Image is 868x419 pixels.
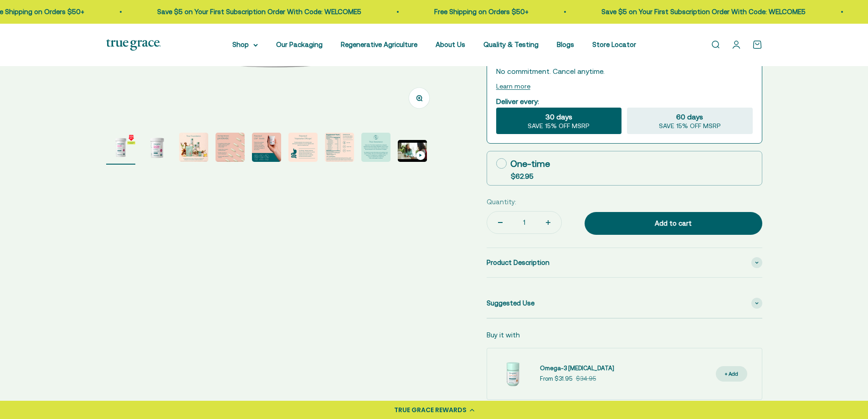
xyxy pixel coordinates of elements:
[179,133,208,162] img: Our full product line provides a robust and comprehensive offering for a true foundation of healt...
[557,41,574,48] a: Blogs
[398,140,427,165] button: Go to item 9
[601,6,805,17] p: Save $5 on Your First Subscription Order With Code: WELCOME5
[576,374,596,384] compare-at-price: $34.95
[341,41,417,48] a: Regenerative Agriculture
[585,212,762,235] button: Add to cart
[276,41,323,48] a: Our Packaging
[433,8,528,16] a: Free Shipping on Orders $50+
[288,133,318,162] img: Provide protection from stomach acid, allowing the probiotics to survive digestion and reach the ...
[487,248,762,277] summary: Product Description
[716,366,747,382] button: + Add
[252,133,281,162] img: Protects the probiotic cultures from light, moisture, and oxygen, extending shelf life and ensuri...
[540,365,614,372] span: Omega-3 [MEDICAL_DATA]
[325,133,354,162] img: Our probiotics undergo extensive third-party testing at Purity-IQ Inc., a global organization del...
[232,39,258,50] summary: Shop
[143,133,172,162] img: Daily Probiotic for Women's Vaginal, Digestive, and Immune Support* - 90 Billion CFU at time of m...
[603,218,744,229] div: Add to cart
[487,197,516,207] label: Quantity:
[325,133,354,165] button: Go to item 7
[487,330,520,341] p: Buy it with
[216,133,245,162] img: - 12 quantified and DNA-verified probiotic cultures to support vaginal, digestive, and immune hea...
[483,41,539,48] a: Quality & Testing
[592,41,636,48] a: Store Locator
[487,298,534,309] span: Suggested Use
[725,370,738,378] div: + Add
[494,356,531,392] img: Omega-3 Fish Oil for Brain, Heart, and Immune Health* Sustainably sourced, wild-caught Alaskan fi...
[487,289,762,318] summary: Suggested Use
[216,133,245,165] button: Go to item 4
[540,374,572,384] sale-price: From $31.95
[106,133,135,165] button: Go to item 1
[487,257,550,268] span: Product Description
[156,6,360,17] p: Save $5 on Your First Subscription Order With Code: WELCOME5
[487,212,514,233] button: Decrease quantity
[394,405,467,415] div: TRUE GRACE REWARDS
[252,133,281,165] button: Go to item 5
[436,41,465,48] a: About Us
[361,133,390,165] button: Go to item 8
[540,364,614,373] a: Omega-3 [MEDICAL_DATA]
[106,133,135,162] img: One Daily Women's Probiotic
[179,133,208,165] button: Go to item 3
[361,133,390,162] img: Every lot of True Grace supplements undergoes extensive third-party testing. Regulation says we d...
[535,212,561,233] button: Increase quantity
[143,133,172,165] button: Go to item 2
[288,133,318,165] button: Go to item 6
